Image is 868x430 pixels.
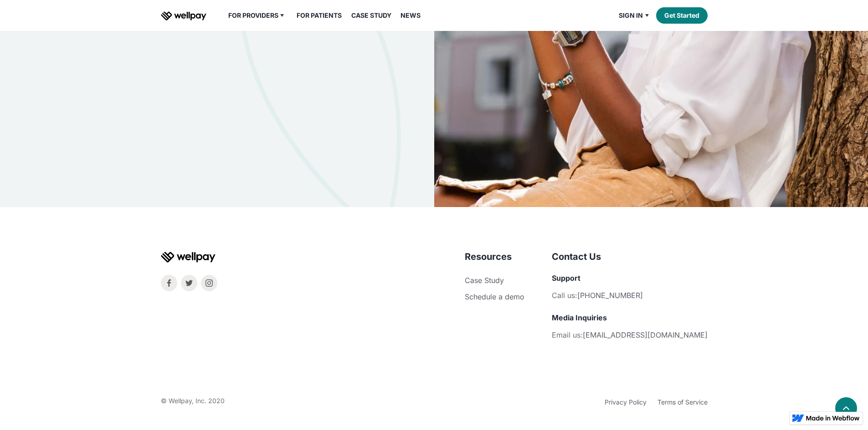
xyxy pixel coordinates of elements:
div: © Wellpay, Inc. 2020 [161,396,225,408]
div: Sign in [613,10,656,21]
li: Email us: [552,328,708,342]
a: Case Study [465,276,504,285]
h5: Media Inquiries [552,313,708,323]
a: [PHONE_NUMBER] [577,291,643,300]
a: For Patients [291,10,347,21]
a: Schedule a demo [465,292,524,301]
a: Privacy Policy [605,398,647,406]
img: Made in Webflow [806,415,860,421]
li: Call us: [552,288,708,302]
div: Sign in [619,10,643,21]
h5: Support [552,273,708,283]
a: News [395,10,426,21]
h4: Resources [465,251,524,263]
a: Get Started [656,7,708,24]
h4: Contact Us [552,251,708,263]
a: Case Study [346,10,397,21]
a: home [161,10,206,21]
div: For Providers [223,10,292,21]
a: [EMAIL_ADDRESS][DOMAIN_NAME] [583,330,708,339]
a: Terms of Service [657,398,708,406]
div: For Providers [228,10,278,21]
